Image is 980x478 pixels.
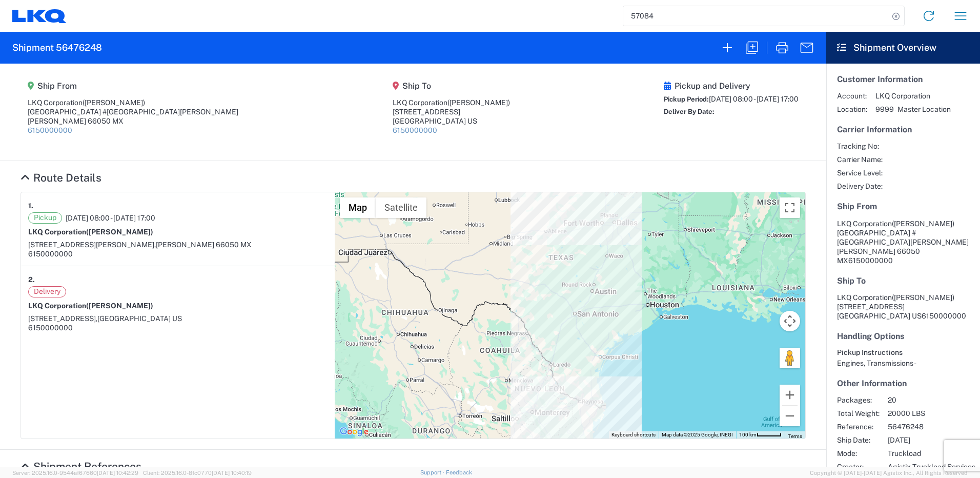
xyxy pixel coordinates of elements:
[28,323,328,332] div: 6150000000
[837,348,969,357] h6: Pickup Instructions
[212,470,252,476] span: [DATE] 10:40:19
[837,395,880,405] span: Packages:
[875,91,951,101] span: LKQ Corporation
[892,220,954,228] span: ([PERSON_NAME])
[28,126,72,134] a: 6150000000
[28,302,153,310] strong: LKQ Corporation
[826,32,980,64] header: Shipment Overview
[446,469,472,475] a: Feedback
[837,379,969,388] h5: Other Information
[837,142,883,151] span: Tracking No:
[393,126,437,134] a: 6150000000
[156,241,252,249] span: [PERSON_NAME] 66050 MX
[143,470,252,476] span: Client: 2025.16.0-8fc0770
[97,314,182,323] span: [GEOGRAPHIC_DATA] US
[66,213,155,223] span: [DATE] 08:00 - [DATE] 17:00
[888,449,975,458] span: Truckload
[780,311,800,331] button: Map camera controls
[837,220,892,228] span: LKQ Corporation
[780,197,800,218] button: Toggle fullscreen view
[788,433,802,439] a: Terms
[12,42,102,54] h2: Shipment 56476248
[447,98,510,107] span: ([PERSON_NAME])
[837,409,880,418] span: Total Weight:
[420,469,446,475] a: Support
[837,105,867,114] span: Location:
[662,432,733,437] span: Map data ©2025 Google, INEGI
[28,98,238,107] div: LKQ Corporation
[337,425,371,439] img: Google
[21,171,101,184] a: Hide Details
[340,197,376,218] button: Show street map
[810,468,968,477] span: Copyright © [DATE]-[DATE] Agistix Inc., All Rights Reserved
[12,470,138,476] span: Server: 2025.16.0-9544af67660
[888,435,975,445] span: [DATE]
[21,460,141,473] a: Hide Details
[28,241,156,249] span: [STREET_ADDRESS][PERSON_NAME],
[837,202,969,211] h5: Ship From
[837,125,969,134] h5: Carrier Information
[709,95,799,103] span: [DATE] 08:00 - [DATE] 17:00
[837,435,880,445] span: Ship Date:
[86,228,153,236] span: ([PERSON_NAME])
[28,249,328,258] div: 6150000000
[28,273,35,286] strong: 2.
[28,200,33,212] strong: 1.
[780,385,800,405] button: Zoom in
[875,105,951,114] span: 9999 - Master Location
[736,431,785,439] button: Map Scale: 100 km per 45 pixels
[837,293,969,321] address: [GEOGRAPHIC_DATA] US
[837,74,969,84] h5: Customer Information
[837,182,883,191] span: Delivery Date:
[664,108,714,115] span: Deliver By Date:
[837,168,883,177] span: Service Level:
[393,116,510,126] div: [GEOGRAPHIC_DATA] US
[837,331,969,341] h5: Handling Options
[393,81,510,91] h5: Ship To
[337,425,371,439] a: Open this area in Google Maps (opens a new window)
[28,314,97,323] span: [STREET_ADDRESS],
[848,256,893,265] span: 6150000000
[892,293,954,302] span: ([PERSON_NAME])
[28,228,153,236] strong: LKQ Corporation
[393,107,510,116] div: [STREET_ADDRESS]
[780,406,800,426] button: Zoom out
[86,302,153,310] span: ([PERSON_NAME])
[28,286,66,297] span: Delivery
[837,449,880,458] span: Mode:
[28,212,62,224] span: Pickup
[837,293,954,311] span: LKQ Corporation [STREET_ADDRESS]
[888,422,975,431] span: 56476248
[837,155,883,164] span: Carrier Name:
[888,462,975,471] span: Agistix Truckload Services
[837,229,969,246] span: [GEOGRAPHIC_DATA] #[GEOGRAPHIC_DATA][PERSON_NAME]
[611,431,656,439] button: Keyboard shortcuts
[28,116,238,126] div: [PERSON_NAME] 66050 MX
[664,95,709,103] span: Pickup Period:
[28,107,238,116] div: [GEOGRAPHIC_DATA] #[GEOGRAPHIC_DATA][PERSON_NAME]
[837,422,880,431] span: Reference:
[922,312,966,320] span: 6150000000
[780,348,800,368] button: Drag Pegman onto the map to open Street View
[837,276,969,286] h5: Ship To
[888,409,975,418] span: 20000 LBS
[837,91,867,101] span: Account:
[623,6,889,26] input: Shipment, tracking or reference number
[837,219,969,265] address: [PERSON_NAME] 66050 MX
[376,197,426,218] button: Show satellite imagery
[888,395,975,405] span: 20
[837,358,969,368] div: Engines, Transmissions -
[97,470,138,476] span: [DATE] 10:42:29
[28,81,238,91] h5: Ship From
[739,432,757,437] span: 100 km
[393,98,510,107] div: LKQ Corporation
[837,462,880,471] span: Creator:
[83,98,145,107] span: ([PERSON_NAME])
[664,81,799,91] h5: Pickup and Delivery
